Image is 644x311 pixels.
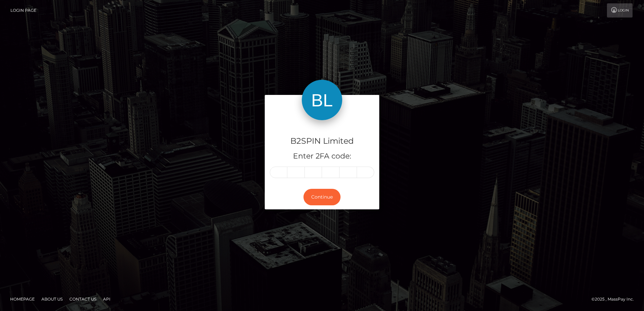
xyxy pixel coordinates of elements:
[100,294,113,304] a: API
[7,294,37,304] a: Homepage
[270,135,374,147] h4: B2SPIN Limited
[302,80,342,120] img: B2SPIN Limited
[39,294,65,304] a: About Us
[591,296,639,303] div: © 2025 , MassPay Inc.
[67,294,99,304] a: Contact Us
[303,189,341,205] button: Continue
[10,3,36,18] a: Login Page
[270,151,374,162] h5: Enter 2FA code:
[607,3,633,18] a: Login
